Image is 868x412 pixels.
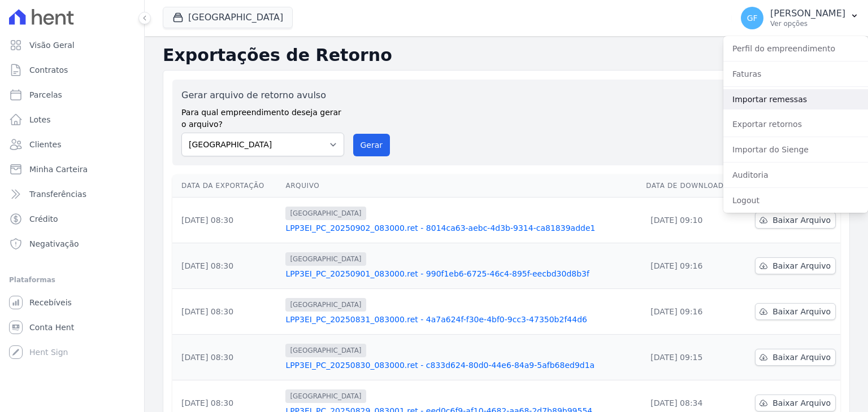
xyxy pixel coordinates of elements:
[772,260,831,271] span: Baixar Arquivo
[732,2,868,34] button: GF [PERSON_NAME] Ver opções
[285,252,366,266] span: [GEOGRAPHIC_DATA]
[5,34,140,56] a: Visão Geral
[29,164,88,175] span: Minha Carteira
[29,40,75,51] span: Visão Geral
[723,89,868,109] a: Importar remessas
[172,174,281,198] th: Data da Exportação
[281,174,641,198] th: Arquivo
[172,243,281,289] td: [DATE] 08:30
[163,7,293,28] button: [GEOGRAPHIC_DATA]
[29,64,68,76] span: Contratos
[723,38,868,59] a: Perfil do empreendimento
[5,84,140,106] a: Parcelas
[29,189,86,200] span: Transferências
[29,89,62,100] span: Parcelas
[172,289,281,335] td: [DATE] 08:30
[5,108,140,131] a: Lotes
[172,335,281,380] td: [DATE] 08:30
[285,298,366,312] span: [GEOGRAPHIC_DATA]
[285,344,366,357] span: [GEOGRAPHIC_DATA]
[285,222,637,234] a: LPP3EI_PC_20250902_083000.ret - 8014ca63-aebc-4d3b-9314-ca81839adde1
[285,268,637,279] a: LPP3EI_PC_20250901_083000.ret - 990f1eb6-6725-46c4-895f-eecbd30d8b3f
[770,19,845,28] p: Ver opções
[641,174,739,198] th: Data de Download
[747,14,758,22] span: GF
[163,45,850,65] h2: Exportações de Retorno
[285,389,366,403] span: [GEOGRAPHIC_DATA]
[285,314,637,325] a: LPP3EI_PC_20250831_083000.ret - 4a7a624f-f30e-4bf0-9cc3-47350b2f44d6
[5,291,140,314] a: Recebíveis
[285,207,366,220] span: [GEOGRAPHIC_DATA]
[181,89,344,102] label: Gerar arquivo de retorno avulso
[29,297,72,308] span: Recebíveis
[29,114,51,125] span: Lotes
[641,198,739,243] td: [DATE] 09:10
[172,198,281,243] td: [DATE] 08:30
[723,165,868,185] a: Auditoria
[772,214,831,226] span: Baixar Arquivo
[641,243,739,289] td: [DATE] 09:16
[353,134,390,156] button: Gerar
[723,114,868,134] a: Exportar retornos
[641,289,739,335] td: [DATE] 09:16
[641,335,739,380] td: [DATE] 09:15
[723,190,868,211] a: Logout
[29,238,79,249] span: Negativação
[5,133,140,156] a: Clientes
[755,257,836,274] a: Baixar Arquivo
[755,212,836,229] a: Baixar Arquivo
[723,139,868,160] a: Importar do Sienge
[755,349,836,366] a: Baixar Arquivo
[5,208,140,230] a: Crédito
[5,59,140,81] a: Contratos
[772,306,831,317] span: Baixar Arquivo
[5,183,140,205] a: Transferências
[29,139,61,150] span: Clientes
[29,213,58,225] span: Crédito
[772,352,831,363] span: Baixar Arquivo
[770,8,845,19] p: [PERSON_NAME]
[5,316,140,339] a: Conta Hent
[755,303,836,320] a: Baixar Arquivo
[772,397,831,409] span: Baixar Arquivo
[5,233,140,255] a: Negativação
[285,360,637,371] a: LPP3EI_PC_20250830_083000.ret - c833d624-80d0-44e6-84a9-5afb68ed9d1a
[5,158,140,181] a: Minha Carteira
[181,102,344,130] label: Para qual empreendimento deseja gerar o arquivo?
[29,322,74,333] span: Conta Hent
[723,64,868,84] a: Faturas
[9,273,135,287] div: Plataformas
[755,395,836,411] a: Baixar Arquivo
